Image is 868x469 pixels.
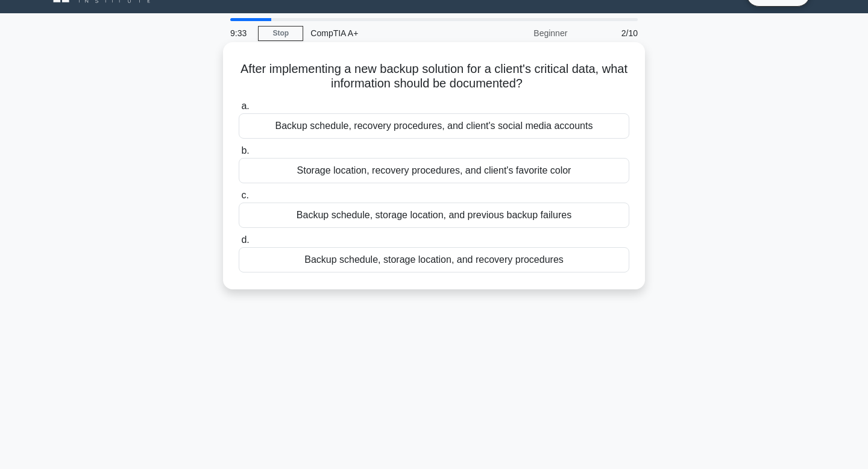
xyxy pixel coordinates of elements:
span: a. [241,101,249,111]
span: b. [241,145,249,156]
span: c. [241,190,248,200]
span: d. [241,234,249,245]
div: Beginner [469,21,574,45]
div: Backup schedule, recovery procedures, and client's social media accounts [239,113,629,139]
div: Backup schedule, storage location, and previous backup failures [239,203,629,228]
div: CompTIA A+ [303,21,469,45]
div: 9:33 [223,21,258,45]
div: 2/10 [574,21,645,45]
div: Backup schedule, storage location, and recovery procedures [239,247,629,272]
h5: After implementing a new backup solution for a client's critical data, what information should be... [237,61,631,92]
a: Stop [258,26,303,41]
div: Storage location, recovery procedures, and client's favorite color [239,158,629,183]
